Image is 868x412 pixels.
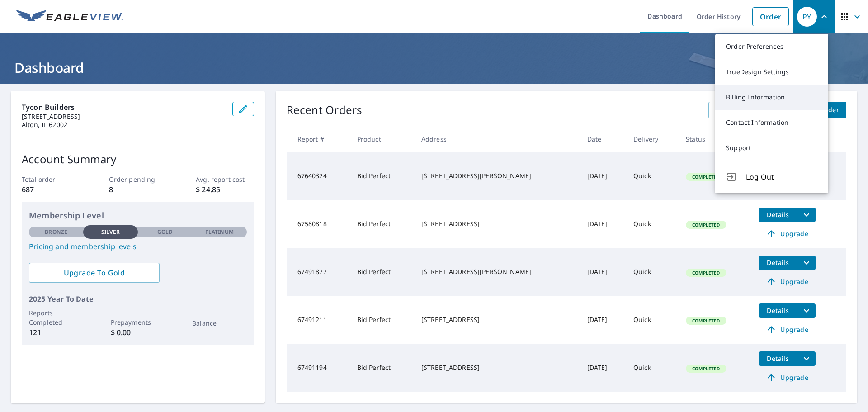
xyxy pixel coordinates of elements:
[111,327,165,338] p: $ 0.00
[715,161,828,193] button: Log Out
[16,10,123,24] img: EV Logo
[287,102,363,118] p: Recent Orders
[797,351,816,366] button: filesDropdownBtn-67491194
[350,200,414,248] td: Bid Perfect
[350,296,414,344] td: Bid Perfect
[764,306,792,315] span: Details
[350,152,414,200] td: Bid Perfect
[746,171,817,182] span: Log Out
[797,256,816,270] button: filesDropdownBtn-67491877
[29,308,83,327] p: Reports Completed
[797,303,816,318] button: filesDropdownBtn-67491211
[715,110,828,135] a: Contact Information
[764,372,810,383] span: Upgrade
[350,344,414,392] td: Bid Perfect
[797,7,817,27] div: PY
[580,126,626,152] th: Date
[715,135,828,161] a: Support
[29,241,247,252] a: Pricing and membership levels
[626,344,679,392] td: Quick
[111,317,165,327] p: Prepayments
[626,248,679,296] td: Quick
[287,200,350,248] td: 67580818
[22,151,254,167] p: Account Summary
[764,210,792,219] span: Details
[421,363,573,372] div: [STREET_ADDRESS]
[759,275,816,289] a: Upgrade
[421,219,573,228] div: [STREET_ADDRESS]
[708,102,773,118] a: View All Orders
[752,7,789,26] a: Order
[626,296,679,344] td: Quick
[421,267,573,276] div: [STREET_ADDRESS][PERSON_NAME]
[22,121,225,129] p: Alton, IL 62002
[421,171,573,180] div: [STREET_ADDRESS][PERSON_NAME]
[157,228,173,236] p: Gold
[45,228,67,236] p: Bronze
[287,296,350,344] td: 67491211
[764,324,810,335] span: Upgrade
[22,102,225,113] p: Tycon Builders
[580,248,626,296] td: [DATE]
[196,175,254,184] p: Avg. report cost
[759,370,816,385] a: Upgrade
[109,184,167,195] p: 8
[196,184,254,195] p: $ 24.85
[687,365,725,372] span: Completed
[687,222,725,228] span: Completed
[764,258,792,267] span: Details
[759,351,797,366] button: detailsBtn-67491194
[421,315,573,324] div: [STREET_ADDRESS]
[350,126,414,152] th: Product
[22,113,225,121] p: [STREET_ADDRESS]
[101,228,120,236] p: Silver
[109,175,167,184] p: Order pending
[287,152,350,200] td: 67640324
[687,174,725,180] span: Completed
[679,126,752,152] th: Status
[687,270,725,276] span: Completed
[764,354,792,363] span: Details
[626,200,679,248] td: Quick
[626,152,679,200] td: Quick
[759,322,816,337] a: Upgrade
[22,184,80,195] p: 687
[626,126,679,152] th: Delivery
[29,263,160,283] a: Upgrade To Gold
[687,317,725,324] span: Completed
[205,228,234,236] p: Platinum
[287,126,350,152] th: Report #
[29,209,247,222] p: Membership Level
[759,227,816,241] a: Upgrade
[764,276,810,287] span: Upgrade
[36,268,152,278] span: Upgrade To Gold
[715,85,828,110] a: Billing Information
[192,318,246,328] p: Balance
[759,303,797,318] button: detailsBtn-67491211
[22,175,80,184] p: Total order
[580,200,626,248] td: [DATE]
[715,34,828,59] a: Order Preferences
[759,256,797,270] button: detailsBtn-67491877
[580,152,626,200] td: [DATE]
[759,208,797,222] button: detailsBtn-67580818
[11,58,857,77] h1: Dashboard
[350,248,414,296] td: Bid Perfect
[764,228,810,239] span: Upgrade
[715,59,828,85] a: TrueDesign Settings
[287,344,350,392] td: 67491194
[797,208,816,222] button: filesDropdownBtn-67580818
[580,296,626,344] td: [DATE]
[29,294,247,304] p: 2025 Year To Date
[580,344,626,392] td: [DATE]
[29,327,83,338] p: 121
[414,126,580,152] th: Address
[287,248,350,296] td: 67491877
